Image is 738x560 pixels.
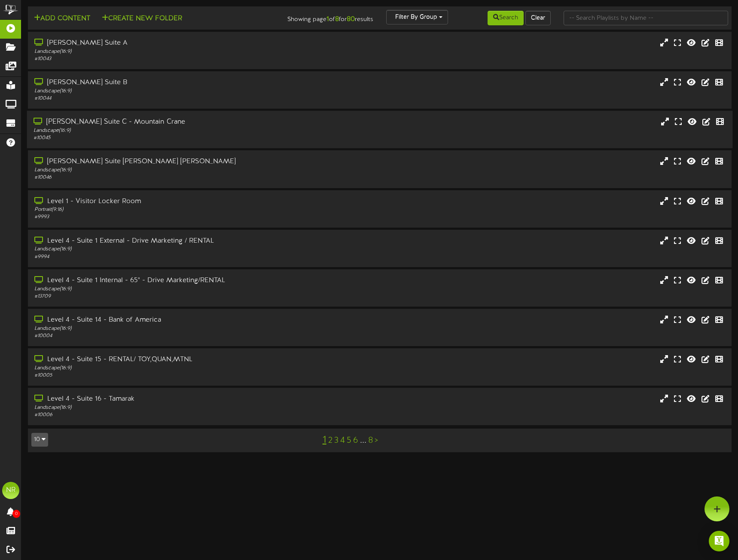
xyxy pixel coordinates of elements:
[34,394,315,404] div: Level 4 - Suite 16 - Tamarak
[34,95,315,102] div: # 10044
[31,433,48,447] button: 10
[34,411,315,419] div: # 10006
[31,13,93,24] button: Add Content
[334,436,339,445] a: 3
[99,13,185,24] button: Create New Folder
[525,11,551,25] button: Clear
[347,15,355,23] strong: 80
[34,88,315,95] div: Landscape ( 16:9 )
[34,236,315,246] div: Level 4 - Suite 1 External - Drive Marketing / RENTAL
[34,55,315,63] div: # 10043
[34,157,315,167] div: [PERSON_NAME] Suite [PERSON_NAME] [PERSON_NAME]
[564,11,728,25] input: -- Search Playlists by Name --
[340,436,345,445] a: 4
[34,253,315,261] div: # 9994
[34,127,314,134] div: Landscape ( 16:9 )
[34,246,315,253] div: Landscape ( 16:9 )
[34,325,315,332] div: Landscape ( 16:9 )
[34,206,315,213] div: Portrait ( 9:16 )
[326,15,329,23] strong: 1
[34,315,315,325] div: Level 4 - Suite 14 - Bank of America
[34,332,315,340] div: # 10004
[360,436,366,445] a: ...
[368,436,373,445] a: 8
[34,38,315,48] div: [PERSON_NAME] Suite A
[34,404,315,411] div: Landscape ( 16:9 )
[34,372,315,379] div: # 10005
[375,436,378,445] a: >
[34,286,315,293] div: Landscape ( 16:9 )
[34,117,314,127] div: [PERSON_NAME] Suite C - Mountain Crane
[34,167,315,174] div: Landscape ( 16:9 )
[34,48,315,55] div: Landscape ( 16:9 )
[2,482,19,499] div: NR
[262,10,380,24] div: Showing page of for results
[34,293,315,300] div: # 13709
[34,197,315,207] div: Level 1 - Visitor Locker Room
[347,436,351,445] a: 5
[34,355,315,365] div: Level 4 - Suite 15 - RENTAL/ TOY,QUAN,MTNL
[328,436,332,445] a: 2
[335,15,339,23] strong: 8
[12,510,20,518] span: 0
[34,213,315,221] div: # 9993
[323,435,326,446] a: 1
[34,134,314,142] div: # 10045
[34,276,315,286] div: Level 4 - Suite 1 Internal - 65" - Drive Marketing/RENTAL
[34,78,315,88] div: [PERSON_NAME] Suite B
[34,365,315,372] div: Landscape ( 16:9 )
[488,11,524,25] button: Search
[386,10,448,24] button: Filter By Group
[353,436,358,445] a: 6
[709,531,729,551] div: Open Intercom Messenger
[34,174,315,181] div: # 10046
